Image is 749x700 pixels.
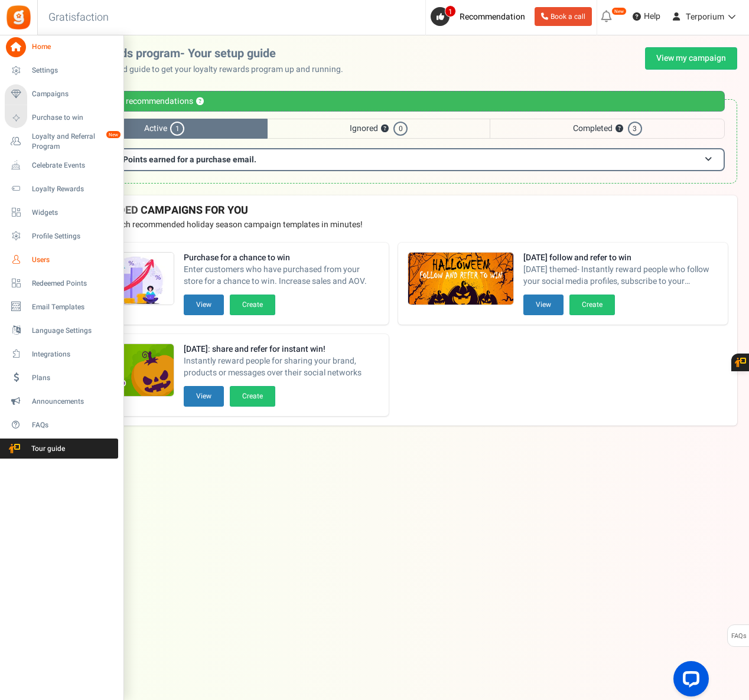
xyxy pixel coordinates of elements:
[32,184,115,194] span: Loyalty Rewards
[32,113,115,123] span: Purchase to win
[268,119,490,139] span: Ignored
[5,297,118,317] a: Email Templates
[5,202,118,223] a: Widgets
[616,125,623,133] button: ?
[61,119,268,139] span: Active
[32,255,115,265] span: Users
[5,368,118,388] a: Plans
[184,355,379,379] span: Instantly reward people for sharing your brand, products or messages over their social networks
[32,302,115,312] span: Email Templates
[230,295,275,315] button: Create
[431,7,530,26] a: 1 Recommendation
[32,132,118,152] span: Loyalty and Referral Program
[196,98,204,106] button: ?
[5,250,118,270] a: Users
[445,5,456,17] span: 1
[49,47,353,60] h2: Loyalty rewards program- Your setup guide
[32,326,115,336] span: Language Settings
[686,11,724,23] span: Terporium
[230,386,275,407] button: Create
[58,205,728,217] h4: RECOMMENDED CAMPAIGNS FOR YOU
[641,11,660,22] span: Help
[32,42,115,52] span: Home
[49,64,353,76] p: Use this personalized guide to get your loyalty rewards program up and running.
[32,420,115,430] span: FAQs
[535,7,592,26] a: Book a call
[460,11,525,23] span: Recommendation
[5,4,32,31] img: Gratisfaction
[490,119,725,139] span: Completed
[184,344,379,355] strong: [DATE]: share and refer for instant win!
[32,66,115,76] span: Settings
[184,386,224,407] button: View
[5,415,118,435] a: FAQs
[5,226,118,246] a: Profile Settings
[90,153,256,166] span: Turn on: Points earned for a purchase email.
[32,373,115,383] span: Plans
[5,84,118,104] a: Campaigns
[5,155,118,175] a: Celebrate Events
[184,295,224,315] button: View
[5,61,118,81] a: Settings
[184,264,379,287] span: Enter customers who have purchased from your store for a chance to win. Increase sales and AOV.
[170,122,184,136] span: 1
[628,7,665,26] a: Help
[5,320,118,341] a: Language Settings
[32,161,115,171] span: Celebrate Events
[32,89,115,99] span: Campaigns
[731,625,747,647] span: FAQs
[58,219,728,231] p: Preview and launch recommended holiday season campaign templates in minutes!
[5,391,118,411] a: Announcements
[32,208,115,218] span: Widgets
[5,108,118,128] a: Purchase to win
[61,91,725,112] div: Personalized recommendations
[611,7,627,15] em: New
[5,37,118,57] a: Home
[569,295,615,315] button: Create
[523,264,719,287] span: [DATE] themed- Instantly reward people who follow your social media profiles, subscribe to your n...
[5,179,118,199] a: Loyalty Rewards
[628,122,642,136] span: 3
[35,6,122,30] h3: Gratisfaction
[32,397,115,407] span: Announcements
[523,295,564,315] button: View
[523,252,719,264] strong: [DATE] follow and refer to win
[5,132,118,152] a: Loyalty and Referral Program New
[381,125,389,133] button: ?
[32,279,115,289] span: Redeemed Points
[5,344,118,364] a: Integrations
[408,253,513,306] img: Recommended Campaigns
[184,252,379,264] strong: Purchase for a chance to win
[393,122,408,136] span: 0
[5,273,118,293] a: Redeemed Points
[645,47,737,70] a: View my campaign
[106,130,121,139] em: New
[32,231,115,241] span: Profile Settings
[5,444,88,454] span: Tour guide
[32,349,115,359] span: Integrations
